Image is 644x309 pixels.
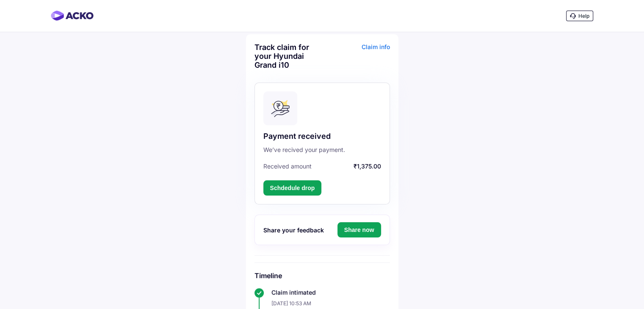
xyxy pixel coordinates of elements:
div: Payment received [263,131,381,141]
span: ₹1,375.00 [314,163,381,170]
span: Received amount [263,163,312,170]
img: horizontal-gradient.png [51,11,94,21]
div: Track claim for your Hyundai Grand i10 [254,43,320,69]
div: Claim info [324,43,390,76]
div: Claim intimated [271,288,390,297]
h6: Timeline [254,271,390,280]
span: Share your feedback [263,226,324,234]
span: Help [578,13,589,19]
button: Schdedule drop [263,180,322,196]
button: Share now [337,222,381,237]
div: We’ve recived your payment. [263,146,381,154]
